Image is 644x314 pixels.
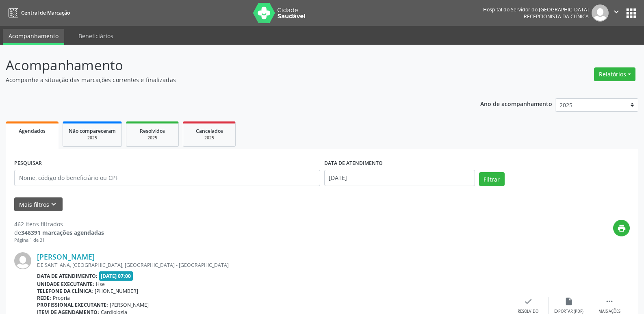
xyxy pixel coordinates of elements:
img: img [14,252,31,269]
b: Data de atendimento: [37,273,98,279]
span: [DATE] 07:00 [99,271,133,281]
i: check [524,297,533,306]
div: Página 1 de 31 [14,237,104,244]
button: Relatórios [594,67,635,81]
b: Unidade executante: [37,281,94,288]
span: [PERSON_NAME] [110,301,149,308]
input: Nome, código do beneficiário ou CPF [14,170,320,186]
p: Acompanhamento [6,55,449,76]
span: Central de Marcação [21,9,70,16]
span: Não compareceram [69,128,116,134]
div: Hospital do Servidor do [GEOGRAPHIC_DATA] [483,6,589,13]
input: Selecione um intervalo [324,170,475,186]
i:  [612,7,621,16]
a: Central de Marcação [6,6,70,19]
i: keyboard_arrow_down [49,200,58,209]
div: 2025 [132,135,173,141]
b: Telefone da clínica: [37,288,93,295]
span: Própria [53,295,70,301]
a: [PERSON_NAME] [37,252,95,261]
i: print [617,224,626,233]
p: Ano de acompanhamento [480,98,552,108]
label: PESQUISAR [14,157,42,170]
span: [PHONE_NUMBER] [95,288,138,295]
div: 2025 [189,135,230,141]
span: Hse [96,281,105,288]
span: Cancelados [196,128,223,134]
button:  [609,4,624,22]
b: Profissional executante: [37,301,108,308]
b: Rede: [37,295,51,301]
img: img [592,4,609,22]
button: Filtrar [479,172,505,186]
span: Agendados [19,128,46,134]
i: insert_drive_file [564,297,573,306]
div: 462 itens filtrados [14,220,104,228]
a: Beneficiários [73,29,119,43]
i:  [605,297,614,306]
strong: 346391 marcações agendadas [21,229,104,236]
button: Mais filtroskeyboard_arrow_down [14,197,63,212]
button: print [613,220,630,236]
div: DE SANT' ANA, [GEOGRAPHIC_DATA], [GEOGRAPHIC_DATA] - [GEOGRAPHIC_DATA] [37,262,508,269]
button: apps [624,6,638,20]
p: Acompanhe a situação das marcações correntes e finalizadas [6,76,449,84]
div: 2025 [69,135,116,141]
label: DATA DE ATENDIMENTO [324,157,383,170]
div: de [14,228,104,237]
span: Recepcionista da clínica [524,13,589,20]
a: Acompanhamento [3,29,64,45]
span: Resolvidos [140,128,165,134]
